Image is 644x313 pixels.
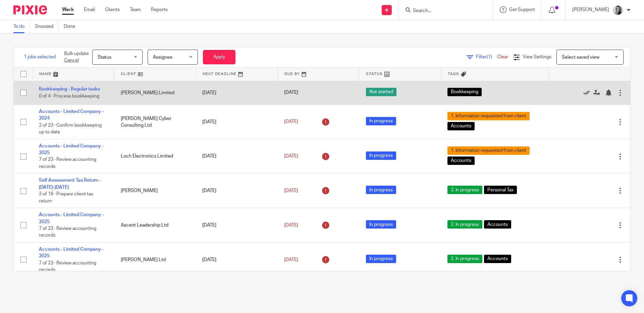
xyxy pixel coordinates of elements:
[447,156,475,165] span: Accounts
[35,20,59,33] a: Snoozed
[366,255,396,263] span: In progress
[64,58,79,63] a: Cancel
[284,120,298,124] span: [DATE]
[523,55,551,59] span: View Settings
[39,87,100,91] a: Bookkeeping - Regular tasks
[39,247,104,258] a: Accounts - Limited Company - 2025
[448,72,459,76] span: Tags
[509,7,535,12] span: Get Support
[366,151,396,160] span: In progress
[583,89,593,96] a: Mark as done
[447,186,482,194] span: 2. In progress
[284,223,298,228] span: [DATE]
[284,154,298,159] span: [DATE]
[39,212,104,224] a: Accounts - Limited Company - 2025
[153,55,172,60] span: Assignee
[484,186,517,194] span: Personal Tax
[39,261,96,272] span: 7 of 23 · Review accounting records
[484,255,511,263] span: Accounts
[447,122,475,130] span: Accounts
[39,109,104,121] a: Accounts - Limited Company - 2024
[447,146,530,155] span: 1. Information requested from client
[366,186,396,194] span: In progress
[612,5,623,15] img: IMG-0056.JPG
[366,88,396,96] span: Not started
[64,50,89,64] p: Bulk update
[24,54,56,60] span: 1 jobs selected
[196,208,277,243] td: [DATE]
[13,5,47,14] img: Pixie
[84,6,95,13] a: Email
[13,20,30,33] a: To do
[203,50,235,64] button: Apply
[284,257,298,262] span: [DATE]
[412,8,473,14] input: Search
[196,139,277,174] td: [DATE]
[151,6,168,13] a: Reports
[476,55,497,59] span: Filter
[39,178,101,189] a: Self Assessment Tax Return - [DATE]-[DATE]
[62,6,74,13] a: Work
[484,220,511,229] span: Accounts
[39,144,104,155] a: Accounts - Limited Company - 2025
[98,55,111,60] span: Status
[447,88,482,96] span: Bookkeeping
[572,6,609,13] p: [PERSON_NAME]
[39,158,96,169] span: 7 of 23 · Review accounting records
[366,220,396,229] span: In progress
[39,123,102,135] span: 2 of 23 · Confirm bookkeeping up to date
[196,243,277,277] td: [DATE]
[130,6,141,13] a: Team
[114,174,196,208] td: [PERSON_NAME]
[114,208,196,243] td: Ascent Leadership Ltd
[39,192,93,203] span: 3 of 16 · Prepare client tax return
[114,139,196,174] td: Loch Electronics Limited
[447,255,482,263] span: 2. In progress
[447,112,530,120] span: 1. Information requested from client
[39,94,99,99] span: 0 of 4 · Process bookkeeping
[487,55,492,59] span: (1)
[284,90,298,95] span: [DATE]
[366,117,396,125] span: In progress
[196,174,277,208] td: [DATE]
[64,20,80,33] a: Done
[39,226,96,238] span: 7 of 23 · Review accounting records
[284,188,298,193] span: [DATE]
[105,6,120,13] a: Clients
[114,243,196,277] td: [PERSON_NAME] Ltd
[196,105,277,139] td: [DATE]
[196,81,277,105] td: [DATE]
[114,105,196,139] td: [PERSON_NAME] Cyber Consulting Ltd
[562,55,599,60] span: Select saved view
[447,220,482,229] span: 2. In progress
[114,81,196,105] td: [PERSON_NAME] Limited
[497,55,508,59] a: Clear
